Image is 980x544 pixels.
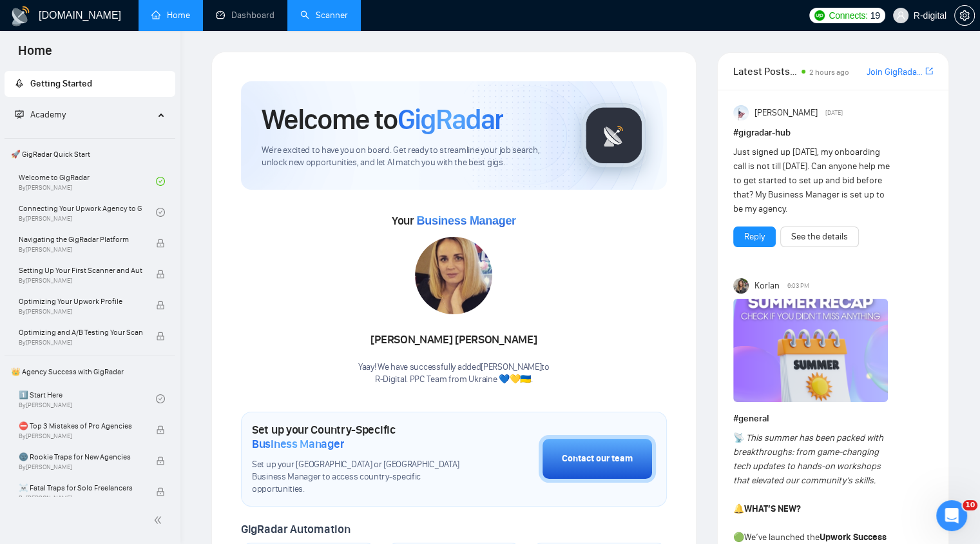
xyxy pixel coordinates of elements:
p: Message from Mariia, sent 2w ago [24,50,190,61]
span: user [896,11,905,20]
span: check-circle [156,208,165,217]
span: Business Manager [416,214,515,227]
span: Your [392,214,516,228]
span: lock [156,425,165,434]
span: [PERSON_NAME] [754,106,817,120]
a: export [925,65,933,77]
button: See the details [780,227,859,247]
span: Academy [30,109,66,120]
span: By [PERSON_NAME] [19,494,142,502]
button: setting [954,5,975,26]
span: Connects: [829,8,867,23]
span: lock [156,270,165,279]
a: setting [954,10,975,21]
span: Optimizing and A/B Testing Your Scanner for Better Results [19,326,142,339]
span: By [PERSON_NAME] [19,339,142,347]
span: fund-projection-screen [15,110,24,119]
span: lock [156,456,165,465]
span: By [PERSON_NAME] [19,277,142,285]
span: By [PERSON_NAME] [19,463,142,471]
img: logo [10,6,31,26]
div: [PERSON_NAME] [PERSON_NAME] [358,329,550,351]
span: check-circle [156,394,165,403]
img: upwork-logo.png [814,10,825,21]
span: Set up your [GEOGRAPHIC_DATA] or [GEOGRAPHIC_DATA] Business Manager to access country-specific op... [252,459,474,496]
strong: WHAT’S NEW? [744,503,801,514]
div: Yaay! We have successfully added [PERSON_NAME] to [358,361,550,386]
span: Latest Posts from the GigRadar Community [733,63,798,79]
span: double-left [153,514,166,527]
span: ⛔ Top 3 Mistakes of Pro Agencies [19,419,142,432]
div: Just signed up [DATE], my onboarding call is not till [DATE]. Can anyone help me to get started t... [733,145,893,216]
button: Reply [733,227,776,247]
span: setting [955,10,974,21]
h1: # gigradar-hub [733,126,933,140]
a: Welcome to GigRadarBy[PERSON_NAME] [19,167,156,196]
span: lock [156,332,165,341]
span: 🌚 Rookie Traps for New Agencies [19,450,142,463]
a: 1️⃣ Start HereBy[PERSON_NAME] [19,385,156,413]
a: homeHome [151,10,190,21]
div: Contact our team [562,452,633,466]
span: 🟢 [733,532,744,543]
span: Home [8,41,62,68]
span: GigRadar [398,102,503,137]
h1: Set up your Country-Specific [252,423,474,451]
span: 🔔 [733,503,744,514]
a: Connecting Your Upwork Agency to GigRadarBy[PERSON_NAME] [19,198,156,227]
p: Hey [EMAIL_ADDRESS][DOMAIN_NAME], Looks like your Upwork agency R-Digital. ROI oriented PPC Team ... [24,37,190,50]
span: Business Manager [252,437,344,451]
span: 📡 [733,432,744,443]
img: gigradar-logo.png [582,103,646,168]
span: 6:03 PM [787,280,809,292]
span: Navigating the GigRadar Platform [19,233,142,246]
img: Korlan [733,278,749,294]
span: 2 hours ago [809,68,849,77]
img: 1687098801727-99.jpg [415,237,492,314]
span: 10 [963,500,977,510]
span: 19 [870,8,880,23]
span: lock [156,301,165,310]
span: Korlan [754,279,779,293]
span: lock [156,239,165,248]
span: rocket [15,79,24,88]
img: F09CV3P1UE7-Summer%20recap.png [733,299,888,402]
span: 🚀 GigRadar Quick Start [6,141,174,167]
span: Academy [15,109,66,120]
li: Getting Started [5,71,175,97]
a: searchScanner [300,10,348,21]
em: This summer has been packed with breakthroughs: from game-changing tech updates to hands-on works... [733,432,883,486]
h1: # general [733,412,933,426]
button: Contact our team [539,435,656,483]
span: By [PERSON_NAME] [19,308,142,316]
a: dashboardDashboard [216,10,274,21]
h1: Welcome to [262,102,503,137]
a: See the details [791,230,848,244]
span: We're excited to have you on board. Get ready to streamline your job search, unlock new opportuni... [262,145,561,169]
span: lock [156,487,165,496]
span: check-circle [156,177,165,186]
span: [DATE] [825,107,843,119]
span: GigRadar Automation [241,522,350,536]
span: Optimizing Your Upwork Profile [19,295,142,308]
a: Reply [744,230,765,244]
iframe: Intercom live chat [936,500,967,531]
a: Join GigRadar Slack Community [867,65,923,79]
span: By [PERSON_NAME] [19,246,142,254]
span: 👑 Agency Success with GigRadar [6,359,174,385]
span: Setting Up Your First Scanner and Auto-Bidder [19,264,142,277]
span: Getting Started [30,78,92,89]
img: Anisuzzaman Khan [733,105,749,121]
span: export [925,66,933,76]
span: By [PERSON_NAME] [19,432,142,440]
span: ☠️ Fatal Traps for Solo Freelancers [19,481,142,494]
p: R-Digital. PPC Team from Ukraine 💙💛🇺🇦 . [358,374,550,386]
